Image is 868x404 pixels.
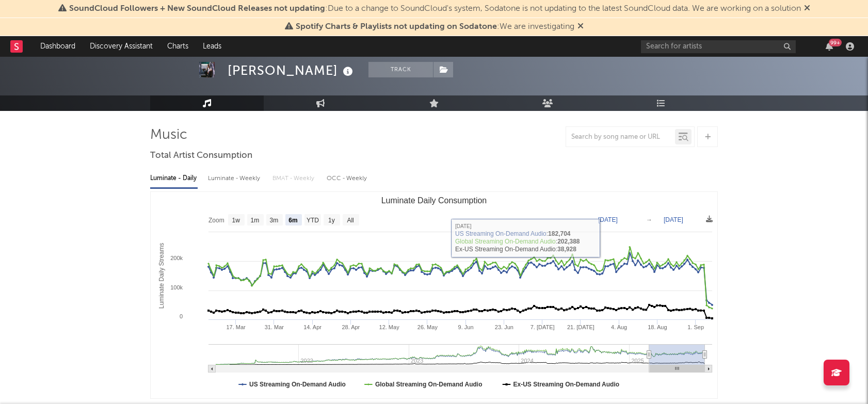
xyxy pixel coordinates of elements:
text: Zoom [208,217,224,224]
text: 3m [270,217,279,224]
text: Global Streaming On-Demand Audio [375,381,483,388]
a: Leads [196,36,229,57]
text: Luminate Daily Streams [158,243,165,309]
span: Total Artist Consumption [150,150,252,162]
text: 100k [170,284,183,290]
text: 1y [328,217,335,224]
span: Dismiss [804,5,810,13]
div: 99 + [829,39,842,46]
text: 28. Apr [342,324,360,330]
text: All [347,217,353,224]
span: : We are investigating [296,23,574,31]
div: Luminate - Weekly [208,170,262,187]
div: [PERSON_NAME] [228,62,356,79]
text: 1. Sep [687,324,704,330]
text: Ex-US Streaming On-Demand Audio [513,381,620,388]
text: → [646,216,652,223]
text: 31. Mar [265,324,284,330]
a: Discovery Assistant [83,36,160,57]
span: : Due to a change to SoundCloud's system, Sodatone is not updating to the latest SoundCloud data.... [69,5,801,13]
text: 21. [DATE] [567,324,594,330]
text: 1w [232,217,240,224]
text: 6m [288,217,297,224]
text: US Streaming On-Demand Audio [249,381,346,388]
span: SoundCloud Followers + New SoundCloud Releases not updating [69,5,325,13]
input: Search by song name or URL [566,133,675,141]
text: 9. Jun [458,324,474,330]
button: Track [368,62,433,77]
svg: Luminate Daily Consumption [151,192,717,398]
text: [DATE] [598,216,618,223]
text: YTD [307,217,319,224]
span: Dismiss [577,23,584,31]
text: 12. May [379,324,400,330]
text: [DATE] [664,216,683,223]
span: Spotify Charts & Playlists not updating on Sodatone [296,23,497,31]
text: 18. Aug [648,324,667,330]
text: Luminate Daily Consumption [381,196,487,205]
text: 200k [170,255,183,261]
text: 4. Aug [611,324,627,330]
input: Search for artists [641,40,796,53]
div: OCC - Weekly [327,170,368,187]
text: 23. Jun [495,324,513,330]
button: 99+ [826,42,833,51]
text: 1m [251,217,260,224]
div: Luminate - Daily [150,170,198,187]
text: 26. May [417,324,438,330]
text: 7. [DATE] [531,324,555,330]
text: 14. Apr [303,324,322,330]
a: Charts [160,36,196,57]
text: 17. Mar [226,324,246,330]
text: 0 [180,313,183,319]
a: Dashboard [33,36,83,57]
